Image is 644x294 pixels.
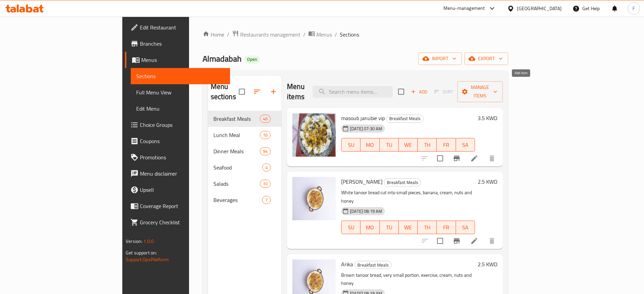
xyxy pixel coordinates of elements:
span: Coupons [140,137,224,145]
span: Select to update [433,151,447,165]
button: Add [408,87,430,97]
span: Breakfast Meals [384,179,421,186]
a: Branches [125,36,230,52]
span: Choice Groups [140,121,224,129]
span: import [424,54,456,63]
span: 1.0.0 [143,237,154,246]
span: Breakfast Meals [387,115,423,122]
button: Branch-specific-item [449,150,465,166]
span: Full Menu View [136,88,224,96]
span: Promotions [140,153,224,161]
div: Lunch Meal16 [208,127,282,143]
span: Edit Menu [136,105,224,113]
button: SU [341,221,360,234]
span: FR [439,223,453,232]
a: Menu disclaimer [125,165,230,182]
li: / [303,30,306,39]
span: export [470,54,503,63]
div: items [262,163,271,172]
span: [PERSON_NAME] [341,177,382,187]
a: Coupons [125,133,230,149]
span: MO [363,140,377,150]
button: TU [380,138,399,152]
button: export [464,52,508,65]
span: Select to update [433,234,447,248]
span: 7 [263,197,270,203]
button: delete [484,233,500,249]
span: Salads [213,180,260,188]
span: Sections [340,30,359,39]
a: Grocery Checklist [125,214,230,230]
a: Edit menu item [470,237,478,245]
h6: 2.5 KWD [478,177,497,186]
span: Sort sections [249,84,265,100]
a: Edit Menu [131,100,230,117]
span: Grocery Checklist [140,218,224,226]
a: Upsell [125,182,230,198]
span: Breakfast Meals [213,115,260,123]
div: Salads10 [208,176,282,192]
h6: 3.5 KWD [478,113,497,123]
span: Lunch Meal [213,131,260,139]
span: 4 [263,164,270,171]
div: Beverages [213,196,262,204]
img: masoub janubie vip [292,113,336,157]
span: Upsell [140,186,224,194]
span: [DATE] 08:19 AM [347,208,385,214]
button: FR [437,221,456,234]
span: 10 [260,181,270,187]
span: Select section [394,85,408,99]
div: Breakfast Meals [354,261,392,269]
span: TH [420,223,434,232]
span: Version: [126,237,142,246]
span: [DATE] 07:30 AM [347,126,385,132]
span: 94 [260,148,270,155]
span: WE [401,223,415,232]
span: Restaurants management [240,30,300,39]
span: SA [459,140,472,150]
span: SU [344,223,358,232]
div: items [260,180,271,188]
span: SA [459,223,472,232]
span: FR [439,140,453,150]
span: Edit Restaurant [140,23,224,31]
button: import [418,52,462,65]
div: Dinner Meals94 [208,143,282,159]
li: / [335,30,337,39]
span: WE [401,140,415,150]
button: TH [418,221,437,234]
a: Menus [125,52,230,68]
span: Breakfast Meals [355,261,391,269]
span: Manage items [463,83,497,100]
div: Open [244,55,260,64]
button: FR [437,138,456,152]
input: search [313,86,393,98]
nav: breadcrumb [203,30,508,39]
a: Promotions [125,149,230,165]
a: Full Menu View [131,84,230,100]
span: Menus [316,30,332,39]
a: Menus [308,30,332,39]
span: masoub janubie vip [341,113,385,123]
p: Brown tanoor bread, very small portion, exercise, cream, nuts and honey [341,271,475,288]
a: Coverage Report [125,198,230,214]
div: Breakfast Meals46 [208,111,282,127]
div: Menu-management [443,4,485,13]
button: WE [399,138,418,152]
a: Support.OpsPlatform [126,255,169,264]
button: delete [484,150,500,166]
a: Edit Restaurant [125,19,230,36]
div: [GEOGRAPHIC_DATA] [517,5,562,12]
a: Restaurants management [232,30,300,39]
span: 46 [260,116,270,122]
span: TU [382,223,396,232]
span: Menu disclaimer [140,169,224,178]
button: Branch-specific-item [449,233,465,249]
h2: Menu items [287,82,305,102]
span: Select all sections [235,85,249,99]
span: Seafood [213,163,262,172]
button: SU [341,138,360,152]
